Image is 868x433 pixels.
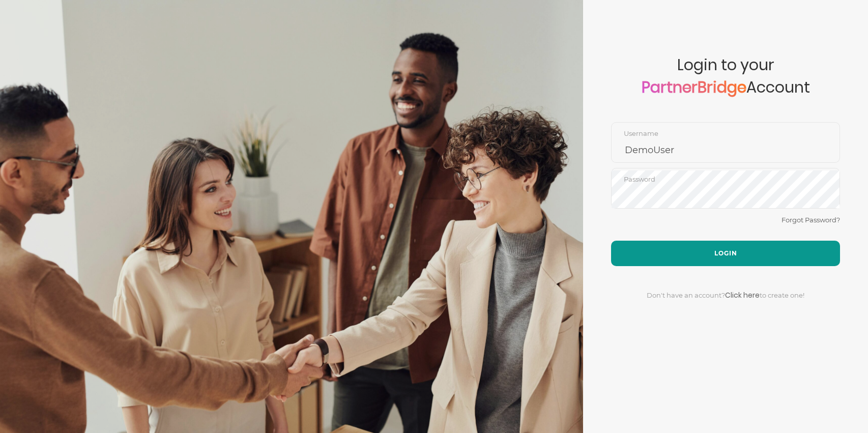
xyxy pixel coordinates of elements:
a: Click here [725,290,760,300]
a: Forgot Password? [782,216,840,224]
a: PartnerBridge [642,76,746,98]
button: Login [611,241,840,266]
span: Don't have an account? to create one! [647,291,804,299]
span: Login to your Account [611,56,840,122]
